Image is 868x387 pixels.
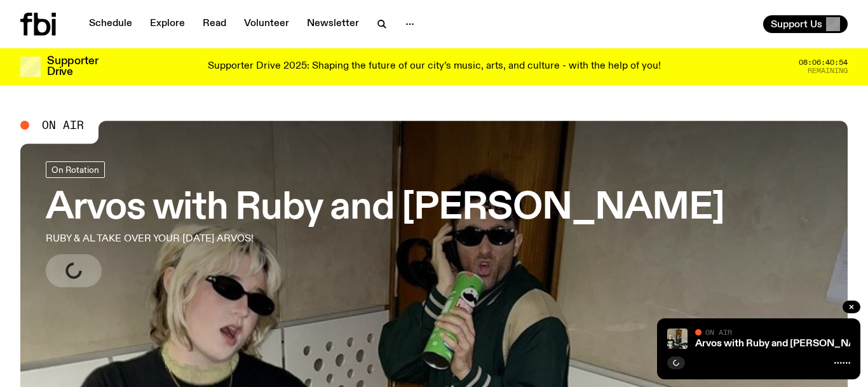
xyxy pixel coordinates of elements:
a: Read [195,15,234,33]
a: Arvos with Ruby and [PERSON_NAME]RUBY & AL TAKE OVER YOUR [DATE] ARVOS! [46,161,724,287]
a: Newsletter [299,15,367,33]
h3: Arvos with Ruby and [PERSON_NAME] [46,191,724,226]
span: Support Us [771,18,822,30]
a: On Rotation [46,161,105,178]
span: On Rotation [51,165,99,174]
button: Support Us [763,15,848,33]
p: RUBY & AL TAKE OVER YOUR [DATE] ARVOS! [46,231,371,247]
span: On Air [705,328,732,336]
a: Volunteer [236,15,297,33]
h3: Supporter Drive [47,56,98,78]
a: Explore [142,15,193,33]
span: 08:06:40:54 [799,59,848,66]
span: On Air [42,119,84,131]
p: Supporter Drive 2025: Shaping the future of our city’s music, arts, and culture - with the help o... [208,61,661,72]
a: Schedule [81,15,140,33]
span: Remaining [808,67,848,74]
img: Ruby wears a Collarbones t shirt and pretends to play the DJ decks, Al sings into a pringles can.... [667,329,688,349]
